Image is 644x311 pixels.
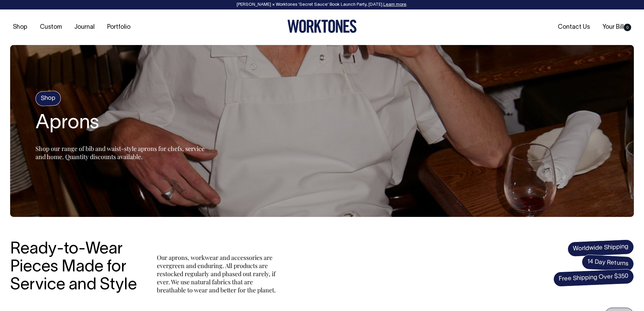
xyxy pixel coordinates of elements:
span: Shop our range of bib and waist-style aprons for chefs, service and home. Quantity discounts avai... [35,145,205,161]
p: Our aprons, workwear and accessories are evergreen and enduring. All products are restocked regul... [157,253,279,294]
a: Contact Us [555,22,593,33]
a: Shop [10,22,30,33]
a: Portfolio [104,22,133,33]
span: Free Shipping Over $350 [553,269,634,287]
a: Your Bill0 [600,22,634,33]
span: 14 Day Returns [581,254,634,272]
span: Worldwide Shipping [567,239,634,257]
h3: Ready-to-Wear Pieces Made for Service and Style [10,241,142,294]
span: 0 [624,24,631,31]
h4: Shop [35,91,61,107]
a: Learn more [383,3,406,7]
div: [PERSON_NAME] × Worktones ‘Secret Sauce’ Book Launch Party, [DATE]. . [7,2,637,7]
a: Custom [37,22,65,33]
h2: Aprons [35,113,205,134]
a: Journal [72,22,97,33]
